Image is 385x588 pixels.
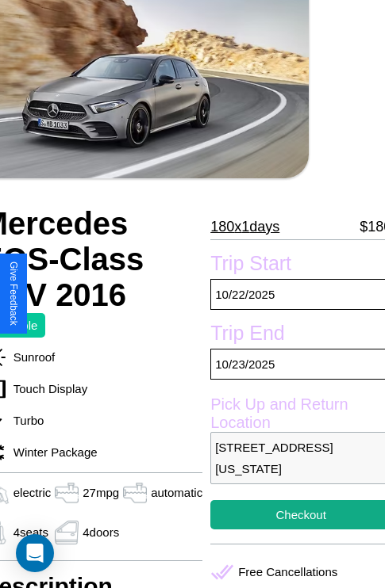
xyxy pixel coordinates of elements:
p: Winter Package [6,441,98,463]
p: Sunroof [6,346,56,368]
p: electric [13,482,52,503]
div: Open Intercom Messenger [16,534,54,572]
p: 27 mpg [83,482,119,503]
p: 4 seats [13,521,48,543]
img: gas [119,481,151,505]
img: gas [51,521,83,544]
p: 4 doors [83,521,119,543]
div: Give Feedback [8,262,19,326]
p: Free Cancellations [238,561,337,582]
p: automatic [151,482,202,503]
p: Turbo [6,410,44,431]
img: gas [51,481,83,505]
p: 180 x 1 days [210,214,279,239]
p: Touch Display [6,378,87,399]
